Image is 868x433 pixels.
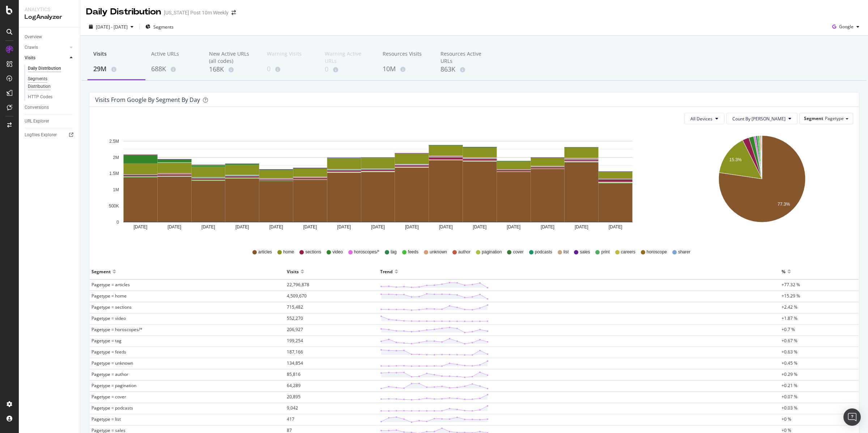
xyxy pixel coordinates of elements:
[782,394,797,400] span: +0.07 %
[25,33,75,41] a: Overview
[209,65,255,74] div: 168K
[25,117,75,125] a: URL Explorer
[441,65,487,74] div: 863K
[287,382,301,389] span: 64,289
[25,44,38,51] div: Crawls
[575,224,588,230] text: [DATE]
[825,115,844,121] span: Pagetype
[153,24,174,30] span: Segments
[563,249,569,255] span: list
[25,54,68,62] a: Visits
[92,293,127,299] span: Pagetype = home
[25,104,75,111] a: Conversions
[231,10,236,15] div: arrow-right-arrow-left
[287,360,303,366] span: 134,854
[92,405,133,411] span: Pagetype = podcasts
[325,50,371,65] div: Warning Active URLs
[609,224,622,230] text: [DATE]
[92,315,126,321] span: Pagetype = video
[235,224,249,230] text: [DATE]
[287,293,307,299] span: 4,509,670
[267,50,313,64] div: Warning Visits
[601,249,609,255] span: print
[92,382,136,389] span: Pagetype = pagination
[843,408,861,426] div: Open Intercom Messenger
[25,104,49,111] div: Conversions
[782,371,797,377] span: +0.29 %
[109,203,119,209] text: 500K
[325,65,371,74] div: 0
[371,224,385,230] text: [DATE]
[287,405,298,411] span: 9,042
[25,54,35,62] div: Visits
[92,304,132,310] span: Pagetype = sections
[507,224,520,230] text: [DATE]
[732,116,786,122] span: Count By Day
[201,224,215,230] text: [DATE]
[28,93,75,101] a: HTTP Codes
[287,338,303,344] span: 199,254
[513,249,523,255] span: cover
[383,50,429,64] div: Resources Visits
[621,249,635,255] span: careers
[391,249,397,255] span: tag
[28,75,68,90] div: Segments Distribution
[839,23,854,30] span: Google
[441,50,487,65] div: Resources Active URLs
[92,349,126,355] span: Pagetype = feeds
[778,202,790,207] text: 77.3%
[142,21,176,33] button: Segments
[109,171,119,176] text: 1.5M
[782,266,786,277] div: %
[782,405,797,411] span: +0.03 %
[92,326,142,333] span: Pagetype = horoscopes/*
[729,157,741,162] text: 15.3%
[25,13,74,21] div: LogAnalyzer
[458,249,471,255] span: author
[25,44,68,51] a: Crawls
[96,24,128,30] span: [DATE] - [DATE]
[287,282,309,288] span: 22,796,878
[267,64,313,74] div: 0
[332,249,343,255] span: video
[580,249,590,255] span: sales
[95,130,661,239] div: A chart.
[287,315,303,321] span: 552,270
[782,326,795,333] span: +0.7 %
[782,360,797,366] span: +0.45 %
[782,349,797,355] span: +0.63 %
[28,93,52,101] div: HTTP Codes
[86,6,161,18] div: Daily Distribution
[95,96,200,103] div: Visits from google by Segment by Day
[28,75,75,90] a: Segments Distribution
[28,65,75,72] a: Daily Distribution
[92,371,128,377] span: Pagetype = author
[482,249,502,255] span: pagination
[408,249,418,255] span: feeds
[287,394,301,400] span: 20,895
[782,282,800,288] span: +77.32 %
[726,113,797,124] button: Count By [PERSON_NAME]
[535,249,552,255] span: podcasts
[380,266,393,277] div: Trend
[258,249,272,255] span: articles
[287,416,294,422] span: 417
[782,416,791,422] span: +0 %
[287,326,303,333] span: 206,927
[92,394,126,400] span: Pagetype = cover
[287,304,303,310] span: 715,482
[782,293,800,299] span: +15.29 %
[287,266,299,277] div: Visits
[439,224,453,230] text: [DATE]
[167,224,181,230] text: [DATE]
[92,360,133,366] span: Pagetype = unknown
[303,224,317,230] text: [DATE]
[672,130,852,239] svg: A chart.
[305,249,321,255] span: sections
[113,155,119,160] text: 2M
[690,116,712,122] span: All Devices
[782,338,797,344] span: +0.67 %
[541,224,554,230] text: [DATE]
[28,65,61,72] div: Daily Distribution
[782,382,797,389] span: +0.21 %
